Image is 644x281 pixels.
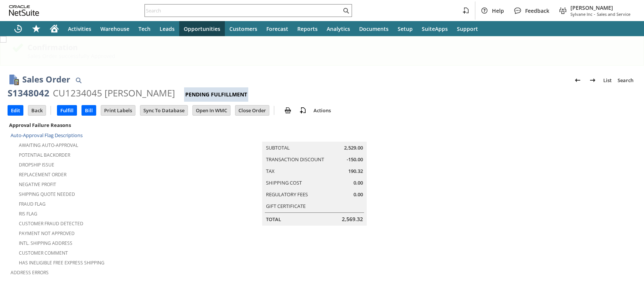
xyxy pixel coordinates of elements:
a: Customers [225,21,262,36]
a: Leads [155,21,179,36]
img: Previous [573,76,582,85]
a: SuiteApps [417,21,452,36]
div: Approval Failure Reasons [8,120,214,130]
a: Reports [293,21,322,36]
a: Setup [393,21,417,36]
div: CU1234045 [PERSON_NAME] [53,87,175,99]
span: Sales and Service [597,11,630,17]
a: Dropship Issue [19,162,54,168]
input: Search [145,6,341,15]
span: Sylvane Inc [570,11,592,17]
a: Negative Profit [19,181,56,188]
input: Sync To Database [140,105,188,115]
span: Tech [138,25,151,32]
a: Recent Records [9,21,27,36]
a: Analytics [322,21,355,36]
div: Sales Order successfully Approved [28,52,632,60]
span: 0.00 [354,179,363,186]
a: Tax [266,168,275,174]
a: Fraud Flag [19,201,46,207]
input: Edit [8,105,23,115]
a: Total [266,216,281,223]
div: S1348042 [8,87,49,99]
input: Back [28,105,46,115]
img: Quick Find [74,76,83,85]
h1: Sales Order [22,73,70,86]
span: Activities [68,25,91,32]
div: Confirmation [28,42,632,52]
span: 2,569.32 [342,215,363,223]
span: Customers [229,25,257,32]
a: Has Ineligible Free Express Shipping [19,260,105,266]
a: Activities [63,21,96,36]
a: Replacement Order [19,171,66,178]
a: Warehouse [96,21,134,36]
a: Home [45,21,63,36]
span: Help [492,7,504,14]
a: Payment not approved [19,230,75,237]
a: Customer Fraud Detected [19,220,83,227]
a: Forecast [262,21,293,36]
a: Opportunities [179,21,225,36]
img: print.svg [283,106,292,115]
input: Print Labels [101,105,135,115]
a: Tech [134,21,155,36]
span: 0.00 [354,191,363,198]
span: Forecast [266,25,288,32]
a: Transaction Discount [266,156,324,163]
a: Awaiting Auto-Approval [19,142,78,148]
div: Shortcuts [27,21,45,36]
a: Actions [310,107,334,114]
a: List [600,74,615,86]
svg: Home [50,24,59,33]
span: - [594,11,595,17]
span: Leads [160,25,175,32]
a: Potential Backorder [19,152,70,158]
img: add-record.svg [298,106,307,115]
svg: Recent Records [14,24,23,33]
a: RIS flag [19,211,37,217]
img: Next [588,76,597,85]
span: Analytics [327,25,350,32]
a: Gift Certificate [266,203,306,209]
svg: Search [341,6,350,15]
a: Intl. Shipping Address [19,240,72,246]
a: Address Errors [11,269,49,276]
span: SuiteApps [422,25,448,32]
span: Opportunities [184,25,220,32]
span: Feedback [525,7,549,14]
input: Open In WMC [193,105,230,115]
input: Close Order [235,105,269,115]
a: Shipping Quote Needed [19,191,75,197]
a: Customer Comment [19,250,68,256]
a: Search [615,74,636,86]
span: 190.32 [348,168,363,175]
div: Pending Fulfillment [184,87,248,102]
a: Subtotal [266,144,290,151]
span: 2,529.00 [344,144,363,151]
caption: Summary [262,130,367,142]
input: Fulfill [57,105,77,115]
a: Auto-Approval Flag Descriptions [11,132,83,139]
svg: Shortcuts [32,24,41,33]
svg: logo [9,5,39,16]
span: Warehouse [100,25,129,32]
span: Documents [359,25,389,32]
span: Support [457,25,478,32]
span: [PERSON_NAME] [570,4,630,11]
input: Bill [82,105,96,115]
a: Support [452,21,483,36]
a: Documents [355,21,393,36]
span: Reports [297,25,318,32]
a: Regulatory Fees [266,191,308,198]
span: Setup [398,25,413,32]
a: Shipping Cost [266,179,302,186]
span: -150.00 [347,156,363,163]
